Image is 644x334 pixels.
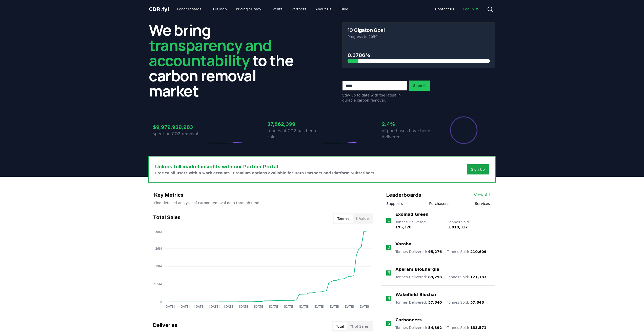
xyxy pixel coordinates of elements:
[395,300,442,305] p: Tonnes Delivered :
[173,5,352,14] nav: Main
[388,295,390,301] p: 4
[154,191,372,199] h3: Key Metrics
[155,163,376,170] h3: Unlock full market insights with our Partner Portal
[388,218,390,224] p: 1
[395,325,442,330] p: Tonnes Delivered :
[224,305,235,308] tspan: [DATE]
[428,326,442,330] span: 54,392
[155,230,162,234] tspan: 38M
[382,128,436,140] p: of purchases have been delivered
[470,275,487,279] span: 121,183
[314,305,324,308] tspan: [DATE]
[347,322,372,330] button: % of Sales
[149,6,169,13] a: CDR.fyi
[153,321,177,331] h3: Deliveries
[153,213,180,224] h3: Total Sales
[388,245,390,251] p: 2
[348,28,385,33] h3: 10 Gigaton Goal
[395,292,436,298] a: Wakefield Biochar
[395,317,421,323] a: Carboneers
[209,305,220,308] tspan: [DATE]
[448,225,468,229] span: 1,810,317
[333,322,347,330] button: Total
[254,305,265,308] tspan: [DATE]
[431,5,458,14] a: Contact us
[165,305,175,308] tspan: [DATE]
[179,305,190,308] tspan: [DATE]
[395,249,442,254] p: Tonnes Delivered :
[431,5,483,14] nav: Main
[447,249,486,254] p: Tonnes Sold :
[386,201,403,206] button: Suppliers
[266,5,286,14] a: Events
[447,325,486,330] p: Tonnes Sold :
[344,305,354,308] tspan: [DATE]
[386,191,421,199] h3: Leaderboards
[448,220,490,230] p: Tonnes Sold :
[359,305,369,308] tspan: [DATE]
[395,274,442,280] p: Tonnes Delivered :
[239,305,250,308] tspan: [DATE]
[470,300,484,304] span: 57,848
[173,5,206,14] a: Leaderboards
[450,116,478,144] div: Percentage of sales delivered
[336,5,352,14] a: Blog
[267,120,322,128] h3: 37,862,399
[470,250,487,254] span: 210,609
[267,128,322,140] p: tonnes of CO2 has been sold
[428,250,442,254] span: 95,276
[395,211,429,218] a: Exomad Green
[149,35,271,71] span: transparency and accountability
[475,201,490,206] button: Services
[395,225,412,229] span: 195,378
[194,305,205,308] tspan: [DATE]
[467,164,489,174] button: Sign Up
[470,326,487,330] span: 133,571
[463,7,479,12] span: Log in
[311,5,335,14] a: About Us
[428,275,442,279] span: 89,298
[334,214,352,223] button: Tonnes
[429,201,449,206] button: Purchasers
[154,200,372,205] p: Find detailed analysis of carbon removal data through time.
[395,220,443,230] p: Tonnes Delivered :
[155,265,162,268] tspan: 19M
[153,123,208,131] h3: $9,979,929,983
[160,6,162,12] span: .
[149,6,169,12] span: CDR fyi
[284,305,294,308] tspan: [DATE]
[388,270,390,276] p: 3
[353,214,372,223] button: $ Value
[474,192,490,198] a: View All
[288,5,310,14] a: Partners
[153,131,208,137] p: spent on CO2 removal
[348,34,490,39] p: Progress to 2050
[428,300,442,304] span: 57,840
[207,5,231,14] a: CDR Map
[342,93,407,103] p: Stay up to date with the latest in durable carbon removal.
[409,81,430,91] button: Submit
[149,22,302,98] h2: We bring to the carbon removal market
[155,170,376,175] p: Free to all users with a work account. Premium options available for Data Partners and Platform S...
[269,305,279,308] tspan: [DATE]
[447,274,486,280] p: Tonnes Sold :
[155,247,162,250] tspan: 29M
[395,266,439,272] a: Aperam BioEnergia
[459,5,483,14] a: Log in
[447,300,484,305] p: Tonnes Sold :
[154,282,162,286] tspan: 9.5M
[382,120,436,128] h3: 2.4%
[299,305,309,308] tspan: [DATE]
[471,167,485,172] a: Sign Up
[395,241,411,247] a: Varaha
[388,321,390,327] p: 5
[348,51,490,59] h3: 0.3786%
[232,5,265,14] a: Pricing Survey
[329,305,339,308] tspan: [DATE]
